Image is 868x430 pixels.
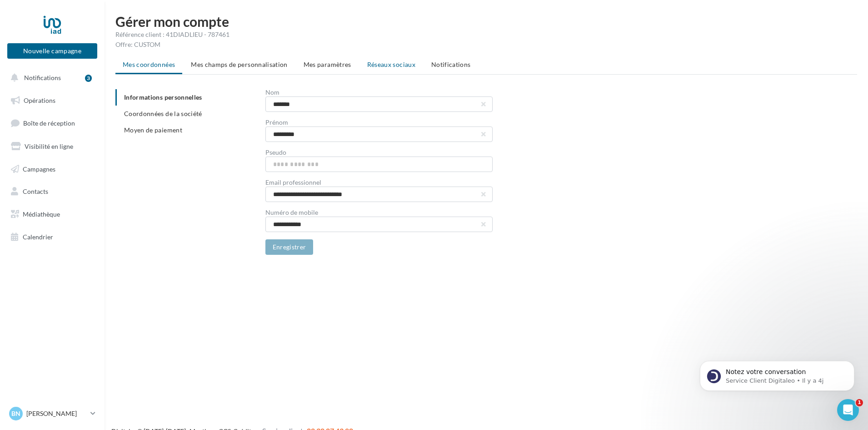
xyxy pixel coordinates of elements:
button: Enregistrer [265,239,314,255]
a: Visibilité en ligne [5,137,99,156]
span: Réseaux sociaux [367,61,415,68]
div: Offre: CUSTOM [115,40,857,49]
span: Calendrier [23,233,53,241]
a: Bn [PERSON_NAME] [7,405,97,422]
span: Bn [11,409,20,418]
span: Mes champs de personnalisation [191,61,288,68]
a: Calendrier [5,228,99,247]
div: Pseudo [265,149,493,156]
span: Coordonnées de la société [124,110,202,117]
span: Notifications [24,74,61,81]
a: Médiathèque [5,205,99,224]
span: Opérations [24,96,55,104]
span: Mes paramètres [304,61,351,68]
a: Contacts [5,182,99,201]
iframe: Intercom notifications message [686,342,868,405]
iframe: Intercom live chat [837,399,859,421]
h1: Gérer mon compte [115,15,857,28]
span: Campagnes [23,165,55,172]
span: Boîte de réception [23,119,75,127]
a: Boîte de réception [5,113,99,133]
p: [PERSON_NAME] [26,409,87,418]
div: Prénom [265,119,493,126]
a: Opérations [5,91,99,110]
div: 3 [85,75,92,82]
div: Email professionnel [265,179,493,186]
span: Moyen de paiement [124,126,182,134]
div: Référence client : 41DIADLIEU - 787461 [115,30,857,39]
a: Campagnes [5,160,99,179]
div: Numéro de mobile [265,209,493,216]
button: Notifications 3 [5,68,95,87]
span: Visibilité en ligne [25,142,73,150]
span: Notifications [431,61,471,68]
span: Contacts [23,187,48,195]
span: Médiathèque [23,210,60,218]
button: Nouvelle campagne [7,43,97,59]
span: 1 [856,399,863,406]
div: Nom [265,89,493,96]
